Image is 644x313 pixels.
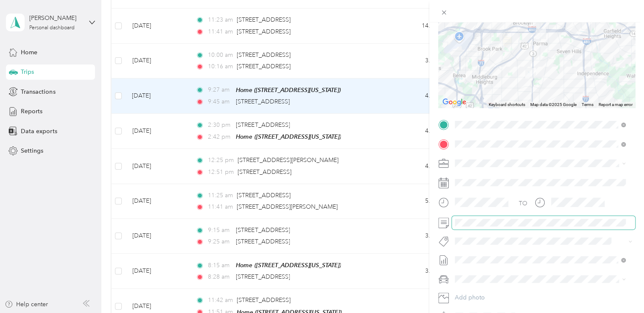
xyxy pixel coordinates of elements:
[440,97,468,108] a: Open this area in Google Maps (opens a new window)
[519,199,527,208] div: TO
[582,102,594,107] a: Terms (opens in new tab)
[489,102,525,108] button: Keyboard shortcuts
[452,292,635,304] button: Add photo
[596,265,644,313] iframe: Everlance-gr Chat Button Frame
[440,97,468,108] img: Google
[599,102,633,107] a: Report a map error
[530,102,577,107] span: Map data ©2025 Google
